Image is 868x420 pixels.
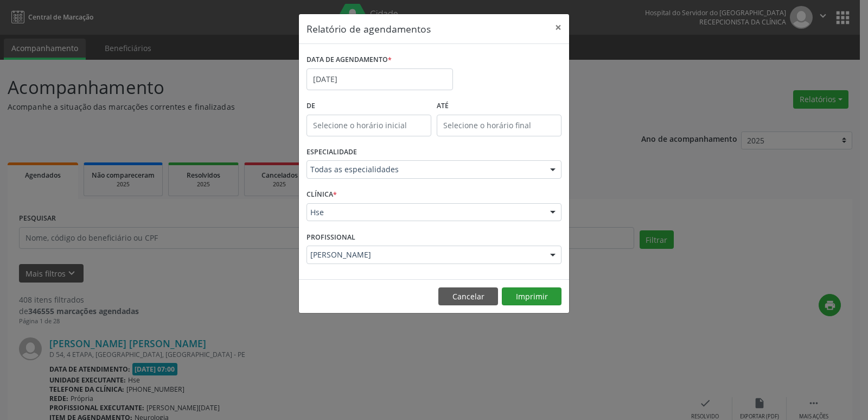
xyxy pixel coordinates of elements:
span: Hse [310,207,539,218]
input: Selecione o horário final [437,115,561,136]
label: CLÍNICA [307,186,337,203]
label: DATA DE AGENDAMENTO [307,52,392,68]
label: ESPECIALIDADE [307,144,357,161]
span: [PERSON_NAME] [310,249,539,260]
input: Selecione o horário inicial [307,115,431,136]
h5: Relatório de agendamentos [307,22,431,36]
label: ATÉ [437,98,561,115]
button: Imprimir [502,287,561,306]
input: Selecione uma data ou intervalo [307,68,453,90]
label: PROFISSIONAL [307,229,355,246]
label: De [307,98,431,115]
span: Todas as especialidades [310,164,539,175]
button: Close [547,14,569,41]
button: Cancelar [438,287,498,306]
